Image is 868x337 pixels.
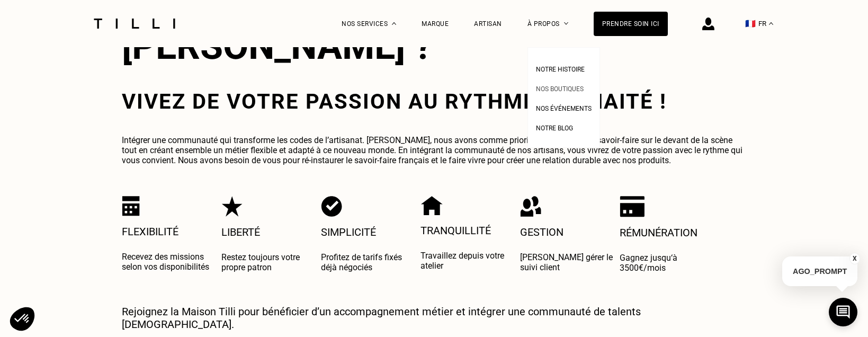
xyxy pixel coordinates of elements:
a: Prendre soin ici [594,12,668,36]
img: icône connexion [702,17,714,30]
a: Notre blog [536,121,573,132]
a: Notre histoire [536,63,585,74]
p: Recevez des missions selon vos disponibilités [122,252,217,272]
img: Logo du service de couturière Tilli [90,19,179,29]
h4: Rémunération [620,226,714,239]
a: Artisan [474,20,502,28]
a: Marque [422,20,449,28]
img: Menu déroulant [392,22,396,25]
p: Intégrer une communauté qui transforme les codes de l’artisanat. [PERSON_NAME], nous avons comme ... [122,135,747,165]
span: Nos événements [536,105,592,112]
p: Rejoignez la Maison Tilli pour bénéficier d’un accompagnement métier et intégrer une communauté d... [122,305,747,331]
h4: Tranquillité [420,224,515,237]
p: Travaillez depuis votre atelier [420,251,515,271]
p: Gagnez jusqu‘à 3500€/mois [620,253,714,273]
p: [PERSON_NAME] gérer le suivi client [520,252,615,272]
button: X [849,253,860,264]
span: Notre blog [536,125,573,132]
h4: Gestion [520,226,615,238]
img: Tranquillité [420,196,443,215]
a: Nos événements [536,102,592,113]
h3: Vivez de votre passion au rythme souhaité ! [122,89,747,114]
a: Nos boutiques [536,82,584,93]
h4: Simplicité [321,226,416,238]
span: 🇫🇷 [745,19,756,29]
p: AGO_PROMPT [782,256,857,286]
img: Flexibilité [122,196,140,216]
span: Notre histoire [536,66,585,73]
span: Nos boutiques [536,85,584,93]
img: Simplicité [321,196,342,217]
img: Liberté [221,196,243,217]
img: Gestion [520,196,541,217]
img: Menu déroulant à propos [564,22,568,25]
h4: Flexibilité [122,225,217,238]
img: menu déroulant [769,22,773,25]
img: Rémunération [620,196,645,217]
p: Profitez de tarifs fixés déjà négociés [321,252,416,272]
h4: Liberté [221,226,316,238]
p: Restez toujours votre propre patron [221,252,316,272]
